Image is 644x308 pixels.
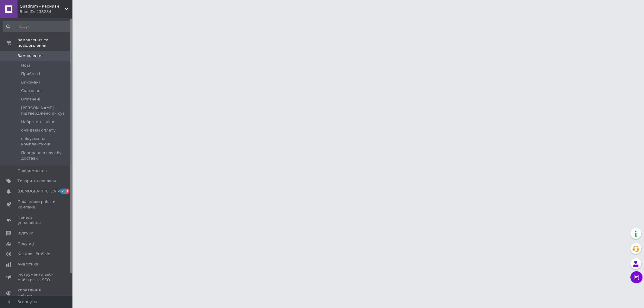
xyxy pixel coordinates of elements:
[18,178,56,184] span: Товари та послуги
[18,230,33,236] span: Відгуки
[21,63,30,68] span: Нові
[3,21,71,32] input: Пошук
[21,88,42,94] span: Скасовані
[18,272,56,283] span: Інструменти веб-майстра та SEO
[60,189,65,194] span: 7
[21,128,56,133] span: ожидаєм оплату
[18,53,43,59] span: Замовлення
[630,271,642,283] button: Чат з покупцем
[21,105,71,116] span: [PERSON_NAME] підтверджено очікує
[18,37,72,48] span: Замовлення та повідомлення
[20,9,72,14] div: Ваш ID: 438284
[21,119,55,125] span: Набрати пізніше
[21,150,71,161] span: Передано в службу доставк
[18,199,56,210] span: Показники роботи компанії
[18,287,56,298] span: Управління сайтом
[18,241,34,246] span: Покупці
[18,262,38,267] span: Аналітика
[18,168,47,173] span: Повідомлення
[65,189,69,194] span: 9
[21,71,40,77] span: Прийняті
[18,189,62,194] span: [DEMOGRAPHIC_DATA]
[21,80,40,85] span: Виконані
[20,4,65,9] span: Quadrum - карнизи
[18,215,56,226] span: Панель управління
[18,251,50,257] span: Каталог ProSale
[21,97,40,102] span: Оплачені
[21,136,71,147] span: очікуємо на комплектуючі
